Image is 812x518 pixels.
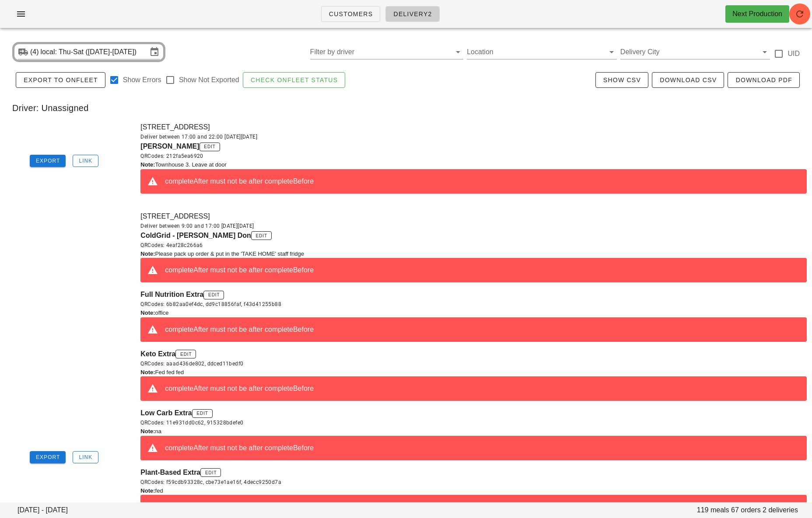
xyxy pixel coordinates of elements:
div: (4) [30,48,41,56]
a: Customers [321,6,381,22]
span: Check Onfleet Status [250,76,338,83]
div: QRCodes: aaad436de802, ddced11bedf0 [140,359,807,368]
div: completeAfter must not be after completeBefore [165,443,800,453]
span: Export [35,158,60,164]
span: Low Carb Extra [140,409,192,417]
span: edit [180,352,192,357]
button: Export to Onfleet [16,72,105,88]
div: Location [467,45,617,59]
button: Link [73,451,98,463]
div: Filter by driver [310,45,464,59]
b: Note: [140,428,155,435]
div: Delivery City [620,45,770,59]
a: edit [200,468,221,477]
div: Fed fed fed [140,368,807,377]
span: Export to Onfleet [23,76,98,83]
button: Check Onfleet Status [243,72,346,88]
span: Delivery2 [393,10,432,17]
div: completeAfter must not be after completeBefore [165,265,800,275]
button: Show CSV [595,72,648,88]
label: UID [787,49,800,58]
b: Note: [140,161,155,168]
div: Townhouse 3. Leave at door [140,160,807,169]
span: Link [78,158,92,164]
div: completeAfter must not be after completeBefore [165,502,800,512]
button: Export [30,155,66,167]
div: Please pack up order & put in the 'TAKE HOME' staff fridge [140,250,807,258]
a: edit [192,409,213,418]
a: edit [251,231,272,240]
span: edit [208,292,220,297]
div: completeAfter must not be after completeBefore [165,383,800,394]
b: Note: [140,487,155,494]
div: [STREET_ADDRESS] [135,117,812,206]
label: Show Errors [123,76,161,84]
a: edit [199,143,220,151]
b: Note: [140,369,155,375]
div: Deliver between 9:00 and 17:00 [DATE][DATE] [140,222,807,230]
span: Full Nutrition Extra [140,291,203,298]
div: Driver: Unassigned [5,94,807,122]
span: Show CSV [603,76,641,83]
span: edit [255,233,267,238]
a: edit [175,350,196,358]
span: edit [196,411,208,416]
span: Keto Extra [140,350,175,358]
div: QRCodes: f59cdb93328c, cbe73e1ae16f, 4decc9250d7a [140,478,807,487]
div: Next Production [732,9,782,19]
span: edit [203,144,215,149]
label: Show Not Exported [179,76,239,84]
span: Plant-Based Extra [140,469,200,476]
a: Delivery2 [385,6,439,22]
div: QRCodes: 6b82aa0ef4dc, dd9c18856faf, f43d41255b88 [140,300,807,309]
button: Download CSV [652,72,724,88]
span: Export [35,454,60,460]
div: completeAfter must not be after completeBefore [165,176,800,187]
div: fed [140,487,807,495]
span: Link [78,454,92,460]
div: QRCodes: 11e931dd0c62, 915328bdefe0 [140,418,807,427]
div: QRCodes: 4eaf28c266a6 [140,241,807,250]
span: Download CSV [659,76,717,83]
span: edit [205,470,217,475]
div: QRCodes: 212fa5ea6920 [140,152,807,160]
div: na [140,427,807,436]
b: Note: [140,250,155,257]
span: [PERSON_NAME] [140,143,199,150]
div: completeAfter must not be after completeBefore [165,324,800,335]
span: Customers [329,10,373,17]
span: ColdGrid - [PERSON_NAME] Don [140,232,251,239]
a: edit [203,291,224,299]
div: Deliver between 17:00 and 22:00 [DATE][DATE] [140,132,807,141]
div: office [140,309,807,317]
b: Note: [140,309,155,316]
button: Link [73,155,98,167]
button: Export [30,451,66,463]
button: Download PDF [728,72,800,88]
span: Download PDF [735,76,792,83]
